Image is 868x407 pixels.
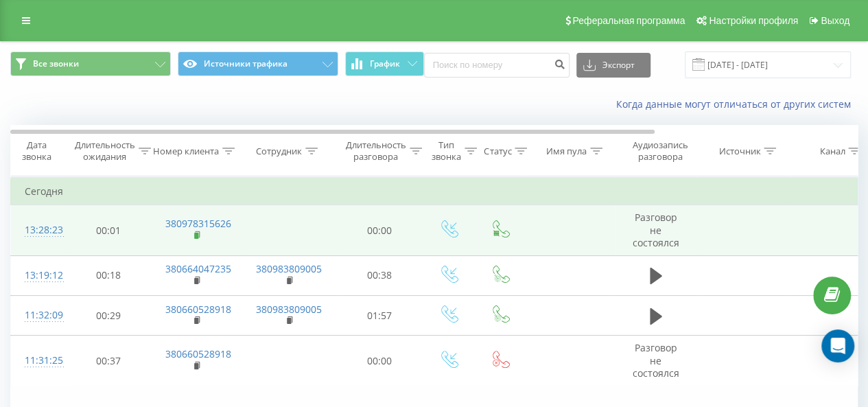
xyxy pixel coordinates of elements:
[572,15,685,26] span: Реферальная программа
[819,146,845,157] div: Канал
[256,146,302,157] div: Сотрудник
[337,296,423,336] td: 01:57
[424,53,570,78] input: Поиск по номеру
[821,15,849,26] span: Выход
[345,51,424,76] button: График
[66,205,152,256] td: 00:01
[633,211,679,248] span: Разговор не состоялся
[337,205,423,256] td: 00:00
[337,255,423,295] td: 00:38
[33,58,79,69] span: Все звонки
[165,262,231,275] a: 380664047235
[10,51,171,76] button: Все звонки
[75,139,135,163] div: Длительность ожидания
[718,146,760,157] div: Источник
[165,303,231,316] a: 380660528918
[346,139,406,163] div: Длительность разговора
[256,262,322,275] a: 380983809005
[484,146,511,157] div: Статус
[576,53,650,78] button: Экспорт
[11,139,62,163] div: Дата звонка
[66,336,152,386] td: 00:37
[370,59,400,69] span: График
[66,296,152,336] td: 00:29
[25,302,52,329] div: 11:32:09
[616,97,858,111] a: Когда данные могут отличаться от других систем
[165,217,231,230] a: 380978315626
[821,329,854,362] div: Open Intercom Messenger
[337,336,423,386] td: 00:00
[25,217,52,244] div: 13:28:23
[626,139,693,163] div: Аудиозапись разговора
[432,139,461,163] div: Тип звонка
[25,262,52,289] div: 13:19:12
[256,303,322,316] a: 380983809005
[633,341,679,379] span: Разговор не состоялся
[709,15,798,26] span: Настройки профиля
[178,51,338,76] button: Источники трафика
[25,347,52,374] div: 11:31:25
[66,255,152,295] td: 00:18
[165,347,231,360] a: 380660528918
[546,146,587,157] div: Имя пула
[153,146,219,157] div: Номер клиента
